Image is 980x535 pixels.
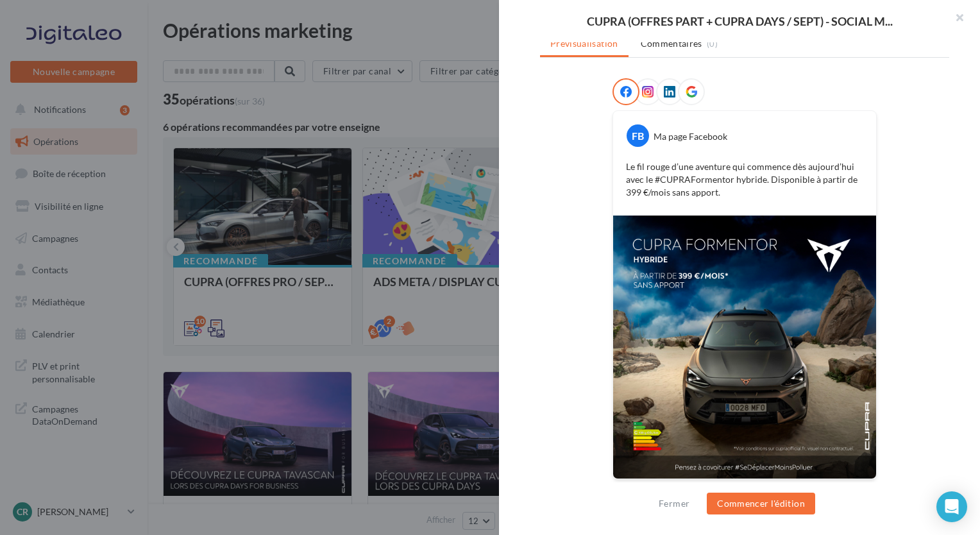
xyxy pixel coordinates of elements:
[936,491,967,522] div: Open Intercom Messenger
[654,130,727,143] div: Ma page Facebook
[627,124,649,147] div: FB
[612,479,877,496] div: La prévisualisation est non-contractuelle
[707,38,718,49] span: (0)
[641,37,702,50] span: Commentaires
[626,160,863,199] p: Le fil rouge d’une aventure qui commence dès aujourd’hui avec le #CUPRAFormentor hybride. Disponi...
[707,493,815,514] button: Commencer l'édition
[654,496,695,511] button: Fermer
[587,15,893,27] span: CUPRA (OFFRES PART + CUPRA DAYS / SEPT) - SOCIAL M...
